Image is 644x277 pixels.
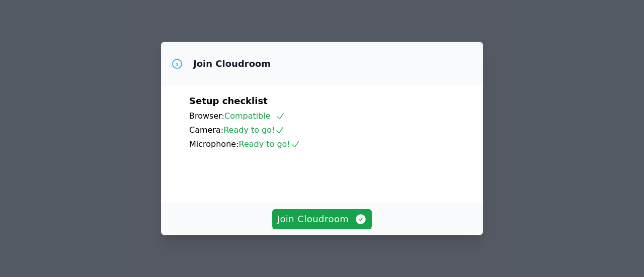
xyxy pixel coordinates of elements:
button: Join Cloudroom [272,209,372,229]
span: Microphone: [189,139,239,149]
span: Camera: [189,125,223,135]
span: Join Cloudroom [277,212,367,226]
span: Ready to go! [223,125,285,135]
h3: Join Cloudroom [193,58,271,70]
span: Compatible [224,111,285,121]
span: Setup checklist [189,96,268,106]
span: Browser: [189,111,224,121]
span: Ready to go! [239,139,300,149]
